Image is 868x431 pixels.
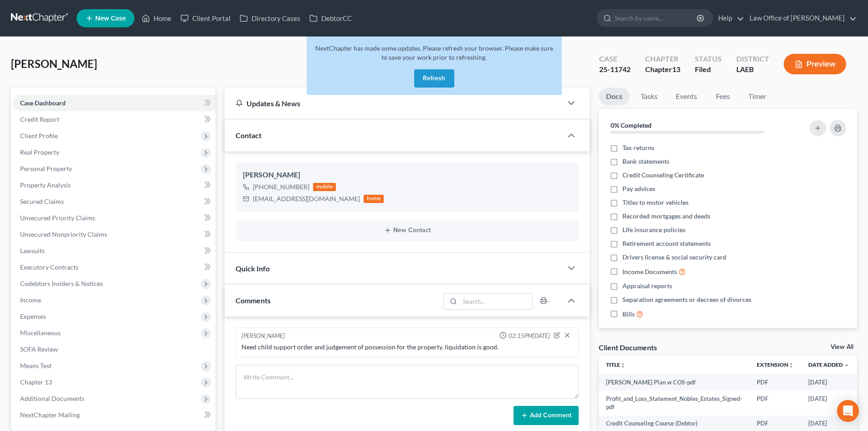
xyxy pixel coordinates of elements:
[599,390,750,415] td: Profit_and_Loss_Statement_Nobles_Estates_Signed-pdf
[13,243,216,259] a: Lawsuits
[20,115,59,123] span: Credit Report
[622,212,710,221] span: Recorded mortgages and deeds
[236,264,270,273] span: Quick Info
[241,343,573,352] div: Need child support order and judgement of possession for the property. liquidation is good.
[137,10,176,26] a: Home
[599,64,631,75] div: 25-11742
[20,312,46,320] span: Expenses
[736,64,769,75] div: LAEB
[20,99,66,107] span: Case Dashboard
[20,247,45,254] span: Lawsuits
[750,374,801,390] td: PDF
[514,406,579,425] button: Add Comment
[13,407,216,423] a: NextChapter Mailing
[20,181,71,189] span: Property Analysis
[599,88,630,105] a: Docs
[20,197,64,205] span: Secured Claims
[460,294,533,309] input: Search...
[757,361,794,368] a: Extensionunfold_more
[622,184,655,193] span: Pay advices
[741,88,774,105] a: Timer
[315,44,553,61] span: NextChapter has made some updates. Please refresh your browser. Please make sure to save your wor...
[714,10,744,26] a: Help
[313,183,336,191] div: mobile
[13,193,216,210] a: Secured Claims
[622,198,688,207] span: Titles to motor vehicles
[622,281,672,291] span: Appraisal reports
[236,296,271,305] span: Comments
[695,64,722,75] div: Filed
[831,344,853,350] a: View All
[801,374,857,390] td: [DATE]
[672,65,680,73] span: 13
[13,177,216,193] a: Property Analysis
[13,226,216,243] a: Unsecured Nonpriority Claims
[695,54,722,64] div: Status
[176,10,235,26] a: Client Portal
[241,332,285,341] div: [PERSON_NAME]
[20,411,80,419] span: NextChapter Mailing
[622,157,669,166] span: Bank statements
[801,390,857,415] td: [DATE]
[20,280,103,287] span: Codebtors Insiders & Notices
[622,239,711,248] span: Retirement account statements
[645,64,680,75] div: Chapter
[633,88,665,105] a: Tasks
[837,400,859,422] div: Open Intercom Messenger
[788,363,794,368] i: unfold_more
[235,10,305,26] a: Directory Cases
[844,363,849,368] i: expand_more
[622,225,685,234] span: Life insurance policies
[20,296,41,304] span: Income
[414,69,454,88] button: Refresh
[745,10,857,26] a: Law Office of [PERSON_NAME]
[620,363,626,368] i: unfold_more
[253,194,360,203] div: [EMAIL_ADDRESS][DOMAIN_NAME]
[95,15,126,22] span: New Case
[622,267,677,276] span: Income Documents
[243,170,571,181] div: [PERSON_NAME]
[13,210,216,226] a: Unsecured Priority Claims
[20,395,84,402] span: Additional Documents
[20,263,78,271] span: Executory Contracts
[20,148,59,156] span: Real Property
[11,57,97,70] span: [PERSON_NAME]
[808,361,849,368] a: Date Added expand_more
[20,214,95,222] span: Unsecured Priority Claims
[622,295,751,304] span: Separation agreements or decrees of divorces
[236,99,551,108] div: Updates & News
[606,361,626,368] a: Titleunfold_more
[622,143,654,152] span: Tax returns
[20,345,58,353] span: SOFA Review
[668,88,704,105] a: Events
[236,131,262,140] span: Contact
[13,95,216,111] a: Case Dashboard
[784,54,846,74] button: Preview
[622,310,635,319] span: Bills
[20,362,51,369] span: Means Test
[13,111,216,128] a: Credit Report
[736,54,769,64] div: District
[13,341,216,358] a: SOFA Review
[599,374,750,390] td: [PERSON_NAME] Plan w COS-pdf
[20,329,61,337] span: Miscellaneous
[253,182,309,192] div: [PHONE_NUMBER]
[599,54,631,64] div: Case
[622,171,704,180] span: Credit Counseling Certificate
[20,165,72,172] span: Personal Property
[615,10,698,26] input: Search by name...
[611,121,652,129] strong: 0% Completed
[750,390,801,415] td: PDF
[20,378,52,386] span: Chapter 13
[13,259,216,275] a: Executory Contracts
[20,132,58,140] span: Client Profile
[20,230,107,238] span: Unsecured Nonpriority Claims
[599,343,657,352] div: Client Documents
[364,195,384,203] div: home
[708,88,737,105] a: Fees
[645,54,680,64] div: Chapter
[622,253,726,262] span: Drivers license & social security card
[243,227,571,234] button: New Contact
[508,332,550,340] span: 02:15PM[DATE]
[305,10,356,26] a: DebtorCC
